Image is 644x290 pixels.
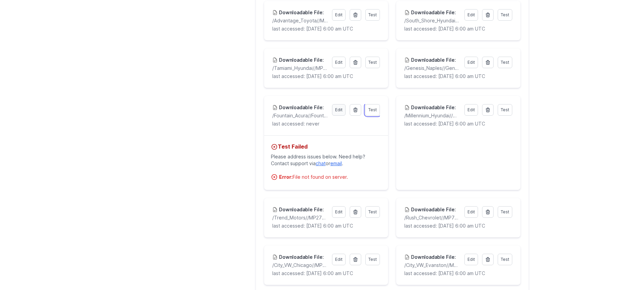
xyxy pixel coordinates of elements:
[272,25,380,32] p: last accessed: [DATE] 6:00 am UTC
[464,206,478,218] a: Edit
[368,60,377,65] span: Test
[501,12,509,17] span: Test
[404,65,460,72] p: /Genesis_Naples//GenesisNaples.csv
[365,104,380,116] a: Test
[279,174,293,180] strong: Error:
[278,206,324,213] h3: Downloadable File:
[272,112,328,119] p: /Fountain_Acura//Fountain_Acura.csv
[278,254,324,260] h3: Downloadable File:
[278,9,324,16] h3: Downloadable File:
[278,57,324,63] h3: Downloadable File:
[272,214,328,221] p: /Trend_Motors//MP2793.csv
[365,9,380,21] a: Test
[330,160,342,166] a: email
[272,270,380,277] p: last accessed: [DATE] 6:00 am UTC
[271,151,381,170] p: Please address issues below. Need help? Contact support via or .
[410,104,456,111] h3: Downloadable File:
[501,107,509,112] span: Test
[365,57,380,68] a: Test
[464,57,478,68] a: Edit
[404,262,460,269] p: /City_VW_Evanston//MP8084.csv
[404,214,460,221] p: /Rush_Chevrolet//MP7888.csv
[332,57,346,68] a: Edit
[332,104,346,116] a: Edit
[278,104,324,111] h3: Downloadable File:
[410,254,456,260] h3: Downloadable File:
[464,9,478,21] a: Edit
[404,17,460,24] p: /South_Shore_Hyundai//MP14219.csv
[279,174,381,180] div: File not found on server.
[404,270,512,277] p: last accessed: [DATE] 6:00 am UTC
[368,12,377,17] span: Test
[368,257,377,262] span: Test
[272,120,380,127] p: last accessed: never
[368,107,377,112] span: Test
[464,104,478,116] a: Edit
[498,254,512,265] a: Test
[404,120,512,127] p: last accessed: [DATE] 6:00 am UTC
[410,206,456,213] h3: Downloadable File:
[501,60,509,65] span: Test
[332,9,346,21] a: Edit
[272,73,380,80] p: last accessed: [DATE] 6:00 am UTC
[404,25,512,32] p: last accessed: [DATE] 6:00 am UTC
[272,17,328,24] p: /Advantage_Toyota//MP14216.csv
[316,160,326,166] a: chat
[498,9,512,21] a: Test
[368,209,377,214] span: Test
[272,65,328,72] p: /Tamiami_Hyundai//MP11734.csv
[410,57,456,63] h3: Downloadable File:
[272,223,380,229] p: last accessed: [DATE] 6:00 am UTC
[610,256,636,282] iframe: Drift Widget Chat Controller
[464,254,478,265] a: Edit
[501,257,509,262] span: Test
[332,206,346,218] a: Edit
[498,206,512,218] a: Test
[410,9,456,16] h3: Downloadable File:
[501,209,509,214] span: Test
[498,57,512,68] a: Test
[404,223,512,229] p: last accessed: [DATE] 6:00 am UTC
[365,206,380,218] a: Test
[272,262,328,269] p: /City_VW_Chicago//MP8082.csv
[404,112,460,119] p: /Millennium_Hyundai//MP14201.csv
[365,254,380,265] a: Test
[271,142,381,151] h4: Test Failed
[332,254,346,265] a: Edit
[498,104,512,116] a: Test
[404,73,512,80] p: last accessed: [DATE] 6:00 am UTC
